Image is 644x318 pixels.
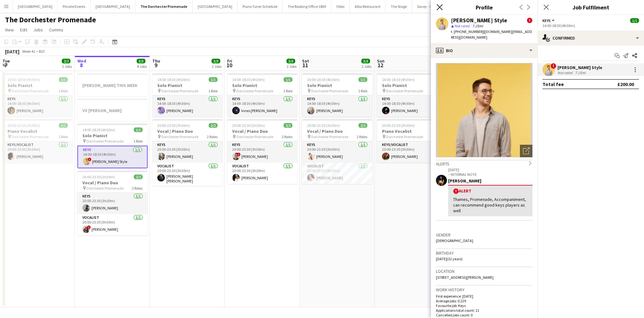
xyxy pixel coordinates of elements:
[455,24,470,28] span: Not rated
[152,119,223,186] div: 20:00-23:30 (3h30m)2/2Vocal / Piano Duo Dorchester Promenade2 RolesKeys1/120:00-23:30 (3h30m)[PER...
[542,23,639,28] div: 14:00-18:30 (4h30m)
[3,83,73,88] h3: Solo Pianist
[157,123,190,128] span: 20:00-23:30 (3h30m)
[436,294,532,299] p: First experience: [DATE]
[311,89,348,93] span: Dorchester Promenade
[152,58,160,64] span: Thu
[617,81,634,87] div: £200.00
[542,81,564,87] div: Total fee
[431,3,537,11] h3: Profile
[302,73,372,117] div: 14:00-18:30 (4h30m)1/1Solo Pianist Dorchester Promenade1 RoleKeys1/114:00-18:30 (4h30m)[PERSON_NAME]
[362,64,371,69] div: 2 Jobs
[520,145,532,157] div: Open photos pop-in
[152,128,223,134] h3: Vocal / Piano Duo
[436,238,473,243] span: [DEMOGRAPHIC_DATA]
[86,139,123,143] span: Dorchester Promenade
[77,133,148,138] h3: Solo Pianist
[227,83,297,88] h3: Solo Pianist
[77,193,148,214] app-card-role: Keys1/120:00-23:30 (3h30m)[PERSON_NAME]
[152,163,223,186] app-card-role: Vocalist1/120:00-23:30 (3h30m)[PERSON_NAME] [PERSON_NAME]
[137,59,145,63] span: 3/3
[13,0,58,13] button: [GEOGRAPHIC_DATA]
[227,163,297,184] app-card-role: Vocalist1/120:00-23:30 (3h30m)[PERSON_NAME]
[62,64,72,69] div: 2 Jobs
[537,30,644,46] div: Confirmed
[361,59,370,63] span: 3/3
[58,0,91,13] button: Private Events
[542,18,551,23] span: Keys
[436,313,532,317] p: Cancelled jobs count: 0
[5,48,19,55] div: [DATE]
[151,62,160,69] span: 9
[451,29,484,34] span: t. [PHONE_NUMBER]
[431,43,537,58] div: Bio
[287,64,296,69] div: 2 Jobs
[39,49,45,54] div: BST
[87,225,91,229] span: !
[212,64,222,69] div: 2 Jobs
[3,119,73,163] app-job-card: 20:00-23:30 (3h30m)1/1Piano Vocalist Dorchester Promenade1 RoleKeys/Vocalist1/120:00-23:30 (3h30m...
[558,70,574,75] div: Not rated
[212,59,220,63] span: 3/3
[86,186,123,191] span: Dorchester Promenade
[386,134,423,139] span: Dorchester Promenade
[307,123,340,128] span: 20:00-23:30 (3h30m)
[3,95,73,117] app-card-role: Keys1/114:00-18:30 (4h30m)[PERSON_NAME]
[436,250,532,256] h3: Birthday
[302,141,372,163] app-card-role: Keys1/120:00-23:30 (3h30m)[PERSON_NAME]
[152,83,223,88] h3: Solo Pianist
[436,63,532,157] img: Crew avatar or photo
[3,73,73,117] app-job-card: 14:00-18:30 (4h30m)1/1Solo Pianist Dorchester Promenade1 RoleKeys1/114:00-18:30 (4h30m)[PERSON_NAME]
[47,26,66,34] a: Comms
[227,58,232,64] span: Fri
[283,0,331,13] button: The Booking Office 1869
[386,89,423,93] span: Dorchester Promenade
[134,139,143,143] span: 1 Role
[82,175,115,179] span: 20:00-23:30 (3h30m)
[357,134,367,139] span: 2 Roles
[152,73,223,117] div: 14:00-18:30 (4h30m)1/1Solo Pianist Dorchester Promenade1 RoleKeys1/114:00-18:30 (4h30m)[PERSON_NAME]
[448,178,532,184] div: [PERSON_NAME]
[8,77,40,82] span: 14:00-18:30 (4h30m)
[62,59,71,63] span: 2/2
[226,62,232,69] span: 10
[377,128,447,134] h3: Piano Vocalist
[436,160,532,167] div: Alerts
[448,172,532,177] p: – INTERNAL NOTE
[283,89,292,93] span: 1 Role
[451,29,532,40] span: | [DOMAIN_NAME][EMAIL_ADDRESS][DOMAIN_NAME]
[82,127,115,132] span: 14:00-18:30 (4h30m)
[284,77,292,82] span: 1/1
[331,0,350,13] button: Oblix
[76,62,86,69] span: 8
[77,146,148,168] app-card-role: Keys1/114:00-18:30 (4h30m)![PERSON_NAME] Style
[301,62,309,69] span: 11
[227,73,297,117] div: 14:00-18:30 (4h30m)1/1Solo Pianist Dorchester Promenade1 RoleKeys1/114:00-18:30 (4h30m)Innes [PER...
[59,123,68,128] span: 1/1
[377,119,447,163] div: 20:00-23:30 (3h30m)1/1Piano Vocalist Dorchester Promenade1 RoleKeys/Vocalist1/120:00-23:30 (3h30m...
[20,27,27,33] span: Edit
[208,89,217,93] span: 1 Role
[12,89,49,93] span: Dorchester Promenade
[574,70,587,75] div: 7.15mi
[227,128,297,134] h3: Vocal / Piano Duo
[448,167,532,172] p: [DATE]
[227,119,297,184] app-job-card: 20:00-23:30 (3h30m)2/2Vocal / Piano Duo Dorchester Promenade2 RolesKeys1/120:00-23:30 (3h30m)![PE...
[350,0,386,13] button: Alba Restaurant
[527,18,532,23] span: !
[377,141,447,163] app-card-role: Keys/Vocalist1/120:00-23:30 (3h30m)[PERSON_NAME]
[207,134,217,139] span: 2 Roles
[134,175,143,179] span: 2/2
[152,95,223,117] app-card-role: Keys1/114:00-18:30 (4h30m)[PERSON_NAME]
[3,58,10,64] span: Tue
[377,83,447,88] h3: Solo Pianist
[359,77,367,82] span: 1/1
[302,119,372,184] div: 20:00-23:30 (3h30m)2/2Vocal / Piano Duo Dorchester Promenade2 RolesKeys1/120:00-23:30 (3h30m)[PER...
[209,123,217,128] span: 2/2
[152,141,223,163] app-card-role: Keys1/120:00-23:30 (3h30m)[PERSON_NAME]
[77,73,148,96] app-job-card: [PERSON_NAME] THIS WEEK
[134,127,143,132] span: 1/1
[21,49,36,54] span: Week 41
[471,24,484,28] span: 7.15mi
